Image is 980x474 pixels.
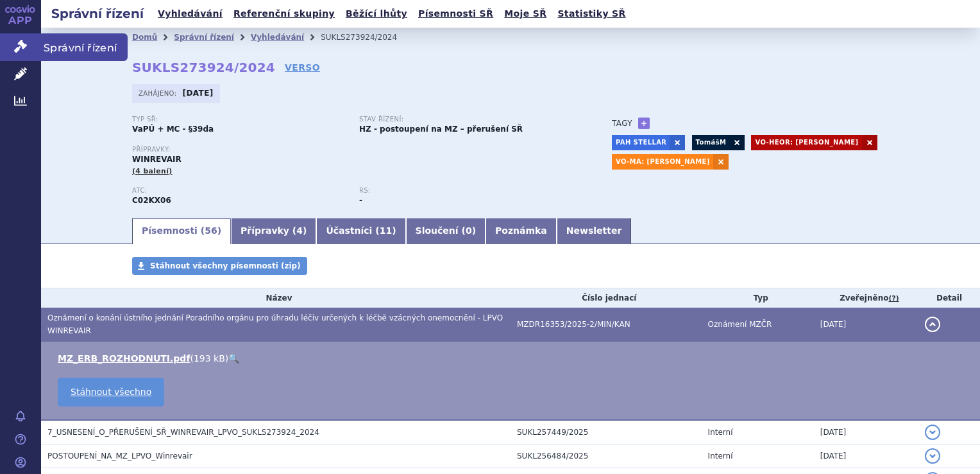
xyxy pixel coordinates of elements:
a: + [638,118,650,129]
a: Poznámka [486,218,557,244]
p: Přípravky: [132,146,586,154]
span: Interní [708,452,733,461]
h2: Správní řízení [41,4,154,22]
span: Interní [708,428,733,437]
a: Moje SŘ [500,5,550,22]
a: Stáhnout všechny písemnosti (zip) [132,257,307,275]
span: 0 [466,225,472,236]
span: Správní řízení [41,33,128,60]
span: Zahájeno: [139,88,179,98]
a: Newsletter [557,218,632,244]
span: 7_USNESENÍ_O_PŘERUŠENÍ_SŘ_WINREVAIR_LPVO_SUKLS273924_2024 [47,428,319,437]
td: [DATE] [814,420,918,444]
a: 🔍 [228,353,239,364]
strong: SOTATERCEPT [132,196,171,205]
th: Číslo jednací [511,288,702,308]
th: Název [41,288,511,308]
a: Statistiky SŘ [553,5,629,22]
th: Typ [702,288,814,308]
span: POSTOUPENÍ_NA_MZ_LPVO_Winrevair [47,452,192,461]
strong: [DATE] [183,89,214,98]
a: TomášM [692,135,730,150]
span: WINREVAIR [132,155,182,164]
td: [DATE] [814,308,918,342]
p: RS: [359,187,573,195]
a: MZ_ERB_ROZHODNUTI.pdf [58,353,190,364]
a: Účastníci (11) [316,218,405,244]
span: Oznámení o konání ústního jednání Poradního orgánu pro úhradu léčiv určených k léčbě vzácných one... [47,313,503,335]
span: 11 [380,225,392,236]
button: detail [925,448,940,464]
span: (4 balení) [132,167,173,175]
li: ( ) [58,352,967,365]
button: detail [925,425,940,440]
abbr: (?) [888,294,899,303]
span: 56 [205,225,217,236]
strong: HZ - postoupení na MZ – přerušení SŘ [359,125,523,134]
span: 4 [296,225,303,236]
h3: Tagy [612,116,632,131]
a: Běžící lhůty [342,5,411,22]
th: Zveřejněno [814,288,918,308]
p: Stav řízení: [359,116,573,123]
p: ATC: [132,187,346,195]
a: Vyhledávání [154,5,226,22]
a: PAH STELLAR [612,135,670,150]
a: Referenční skupiny [230,5,339,22]
a: Stáhnout všechno [58,378,164,407]
a: VO-MA: [PERSON_NAME] [612,154,713,170]
span: 193 kB [194,353,225,364]
a: Správní řízení [174,33,234,42]
td: [DATE] [814,444,918,468]
td: SUKL257449/2025 [511,420,702,444]
a: VERSO [285,61,320,74]
li: SUKLS273924/2024 [321,28,414,47]
strong: SUKLS273924/2024 [132,60,275,75]
a: Sloučení (0) [406,218,486,244]
a: Vyhledávání [251,33,304,42]
span: Oznámení MZČR [708,320,772,329]
a: VO-HEOR: [PERSON_NAME] [751,135,861,150]
span: Stáhnout všechny písemnosti (zip) [150,261,301,270]
a: Písemnosti (56) [132,218,231,244]
a: Písemnosti SŘ [414,5,497,22]
th: Detail [918,288,980,308]
p: Typ SŘ: [132,116,346,123]
a: Domů [132,33,157,42]
a: Přípravky (4) [231,218,316,244]
strong: VaPÚ + MC - §39da [132,125,214,134]
td: MZDR16353/2025-2/MIN/KAN [511,308,702,342]
strong: - [359,196,362,205]
button: detail [925,317,940,332]
td: SUKL256484/2025 [511,444,702,468]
